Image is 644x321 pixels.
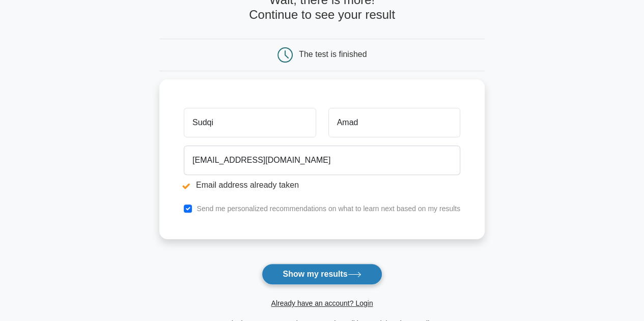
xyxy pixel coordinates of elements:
[271,299,373,307] a: Already have an account? Login
[184,145,460,175] input: Email
[197,205,460,213] label: Send me personalized recommendations on what to learn next based on my results
[328,108,460,137] input: Last name
[299,50,367,59] div: The test is finished
[184,179,460,191] li: Email address already taken
[262,264,382,285] button: Show my results
[184,108,316,137] input: First name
